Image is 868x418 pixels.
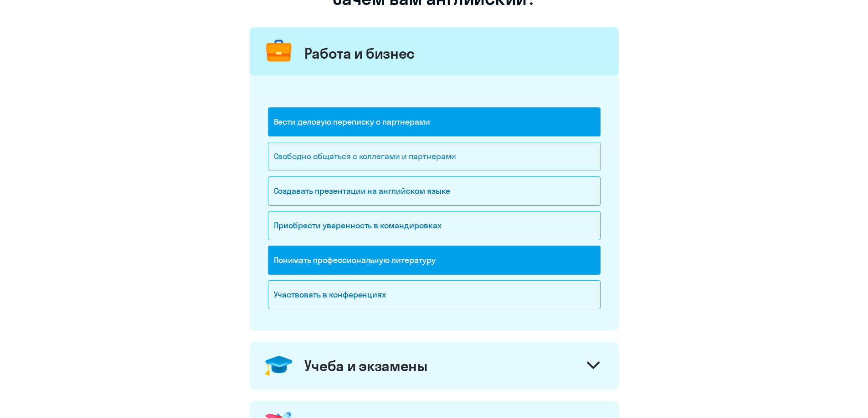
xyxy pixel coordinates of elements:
div: Работа и бизнес [304,44,415,62]
div: Вести деловую переписку с партнерами [268,107,601,136]
div: Приобрести уверенность в командировках [268,211,601,240]
div: Понимать профессиональную литературу [268,246,601,275]
div: Учеба и экзамены [304,357,428,375]
img: briefcase.png [262,35,296,68]
div: Создавать презентации на английском языке [268,176,601,206]
img: confederate-hat.png [262,349,296,383]
div: Свободно общаться с коллегами и партнерами [268,142,601,171]
div: Участвовать в конференциях [268,280,601,309]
